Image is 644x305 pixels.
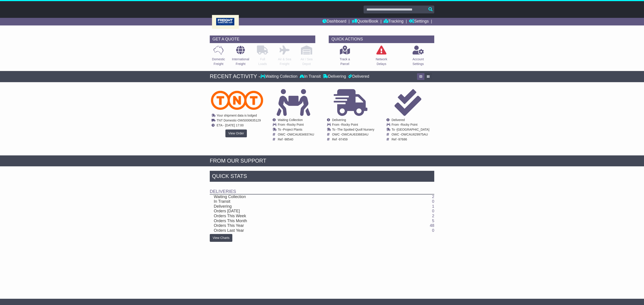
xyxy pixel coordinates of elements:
a: 1 [432,204,434,209]
span: 98540 [285,138,293,141]
td: OWC - [278,133,314,138]
div: Delivered [347,74,369,79]
img: Freight Consulting Aust [212,15,239,29]
td: Orders This Month [210,219,393,224]
a: Dashboard [322,18,346,25]
a: 0 [432,209,434,213]
p: Air / Sea Depot [301,57,313,66]
td: OWC - [392,133,429,138]
span: [GEOGRAPHIC_DATA] [397,128,429,131]
div: In Transit [299,74,322,79]
a: View Charts [210,234,232,242]
span: Waiting Collection [278,118,303,122]
td: Orders [DATE] [210,209,393,214]
span: Project Plants [283,128,302,131]
p: International Freight [232,57,249,66]
span: OWS000635129 [238,118,261,122]
td: Waiting Collection [210,194,393,199]
p: Network Delays [376,57,387,66]
span: Delivered [392,118,405,122]
a: 0 [432,228,434,233]
td: Deliveries [210,183,434,194]
span: Rocky Point [287,123,304,126]
a: 48 [430,223,434,228]
p: Domestic Freight [212,57,225,66]
div: Delivering [322,74,347,79]
td: Ref - [392,138,429,141]
td: From - [332,123,374,128]
td: OWC - [332,133,374,138]
td: In Transit [210,199,393,204]
span: OWCAU634937AU [287,133,314,136]
div: QUICK ACTIONS [329,36,434,43]
span: 97459 [339,138,347,141]
p: Full Loads [257,57,268,66]
td: From - [278,123,314,128]
td: To - [332,128,374,133]
td: Ref - [278,138,314,141]
span: The Spotted Quoll Nursery [337,128,374,131]
div: RECENT ACTIVITY - [210,73,260,80]
span: ETA - [DATE] 17:00 [217,123,244,127]
a: Tracking [384,18,403,25]
td: To - [392,128,429,133]
span: OWCAU629975AU [401,133,428,136]
a: 2 [432,214,434,218]
td: Delivering [210,204,393,209]
a: Track aParcel [339,45,350,69]
a: View Order [225,130,247,137]
td: Orders This Week [210,214,393,219]
span: TNT Domestic [217,118,237,122]
a: DomesticFreight [212,45,225,69]
div: Quick Stats [210,171,434,183]
td: To - [278,128,314,133]
span: Your shipment data is lodged [217,114,257,117]
img: TNT_Domestic.png [211,91,263,110]
a: NetworkDelays [375,45,387,69]
span: Delivering [332,118,346,122]
a: AccountSettings [412,45,424,69]
td: Orders Last Year [210,228,393,233]
span: Rocky Point [401,123,417,126]
a: Quote/Book [352,18,378,25]
a: 2 [432,194,434,199]
a: InternationalFreight [232,45,249,69]
p: Account Settings [413,57,424,66]
td: Orders This Year [210,223,393,228]
td: From - [392,123,429,128]
a: 0 [432,199,434,204]
div: Waiting Collection [260,74,299,79]
p: Air & Sea Freight [278,57,291,66]
div: GET A QUOTE [210,36,315,43]
span: 97686 [398,138,407,141]
a: 5 [432,219,434,223]
p: Track a Parcel [340,57,350,66]
a: Settings [409,18,429,25]
td: Ref - [332,138,374,141]
td: - [217,118,261,123]
span: Rocky Point [341,123,358,126]
div: FROM OUR SUPPORT [210,158,434,164]
span: OWCAU633683AU [342,133,369,136]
